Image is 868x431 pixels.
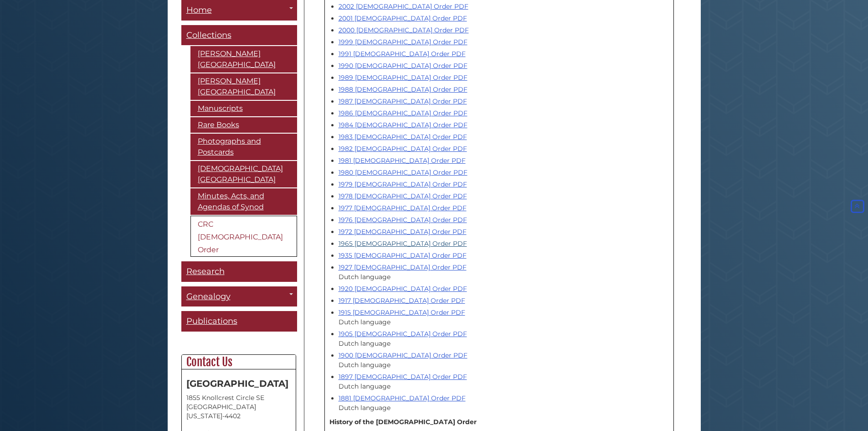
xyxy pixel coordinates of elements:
[186,30,231,40] span: Collections
[190,73,297,100] a: [PERSON_NAME][GEOGRAPHIC_DATA]
[339,50,466,58] a: 1991 [DEMOGRAPHIC_DATA] Order PDF
[181,261,297,282] a: Research
[339,192,467,200] a: 1978 [DEMOGRAPHIC_DATA] Order PDF
[339,330,467,338] a: 1905 [DEMOGRAPHIC_DATA] Order PDF
[190,101,297,116] a: Manuscripts
[339,97,467,105] a: 1987 [DEMOGRAPHIC_DATA] Order PDF
[186,393,291,421] address: 1855 Knollcrest Circle SE [GEOGRAPHIC_DATA][US_STATE]-4402
[339,156,466,165] a: 1981 [DEMOGRAPHIC_DATA] Order PDF
[181,286,297,307] a: Genealogy
[181,25,297,46] a: Collections
[339,121,467,129] a: 1984 [DEMOGRAPHIC_DATA] Order PDF
[339,26,469,34] a: 2000 [DEMOGRAPHIC_DATA] Order PDF
[339,62,467,70] a: 1990 [DEMOGRAPHIC_DATA] Order PDF
[339,180,467,188] a: 1979 [DEMOGRAPHIC_DATA] Order PDF
[339,133,467,141] a: 1983 [DEMOGRAPHIC_DATA] Order PDF
[339,2,468,10] a: 2002 [DEMOGRAPHIC_DATA] Order PDF
[190,46,297,73] a: [PERSON_NAME][GEOGRAPHIC_DATA]
[339,216,467,224] a: 1976 [DEMOGRAPHIC_DATA] Order PDF
[849,203,866,211] a: Back to Top
[339,38,467,46] a: 1999 [DEMOGRAPHIC_DATA] Order PDF
[182,355,296,369] h2: Contact Us
[339,272,669,282] div: Dutch language
[339,145,467,153] a: 1982 [DEMOGRAPHIC_DATA] Order PDF
[190,161,297,187] a: [DEMOGRAPHIC_DATA][GEOGRAPHIC_DATA]
[339,296,465,305] a: 1917 [DEMOGRAPHIC_DATA] Order PDF
[339,204,467,212] a: 1977 [DEMOGRAPHIC_DATA] Order PDF
[186,266,225,276] span: Research
[339,109,467,117] a: 1986 [DEMOGRAPHIC_DATA] Order PDF
[339,403,669,413] div: Dutch language
[339,394,466,402] a: 1881 [DEMOGRAPHIC_DATA] Order PDF
[339,339,669,348] div: Dutch language
[190,188,297,215] a: Minutes, Acts, and Agendas of Synod
[181,311,297,332] a: Publications
[339,308,465,317] a: 1915 [DEMOGRAPHIC_DATA] Order PDF
[186,378,288,389] strong: [GEOGRAPHIC_DATA]
[339,382,669,391] div: Dutch language
[339,317,669,327] div: Dutch language
[339,263,467,271] a: 1927 [DEMOGRAPHIC_DATA] Order PDF
[339,285,467,293] a: 1920 [DEMOGRAPHIC_DATA] Order PDF
[186,291,231,301] span: Genealogy
[339,351,467,359] a: 1900 [DEMOGRAPHIC_DATA] Order PDF
[190,134,297,160] a: Photographs and Postcards
[339,373,467,381] a: 1897 [DEMOGRAPHIC_DATA] Order PDF
[339,360,669,370] div: Dutch language
[339,168,467,177] a: 1980 [DEMOGRAPHIC_DATA] Order PDF
[186,316,237,326] span: Publications
[339,239,467,248] a: 1965 [DEMOGRAPHIC_DATA] Order PDF
[339,228,467,236] a: 1972 [DEMOGRAPHIC_DATA] Order PDF
[339,14,467,22] a: 2001 [DEMOGRAPHIC_DATA] Order PDF
[339,251,467,260] a: 1935 [DEMOGRAPHIC_DATA] Order PDF
[339,73,467,82] a: 1989 [DEMOGRAPHIC_DATA] Order PDF
[190,117,297,133] a: Rare Books
[186,5,212,15] span: Home
[190,216,297,257] a: CRC [DEMOGRAPHIC_DATA] Order
[329,418,477,426] strong: History of the [DEMOGRAPHIC_DATA] Order
[339,85,467,93] a: 1988 [DEMOGRAPHIC_DATA] Order PDF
